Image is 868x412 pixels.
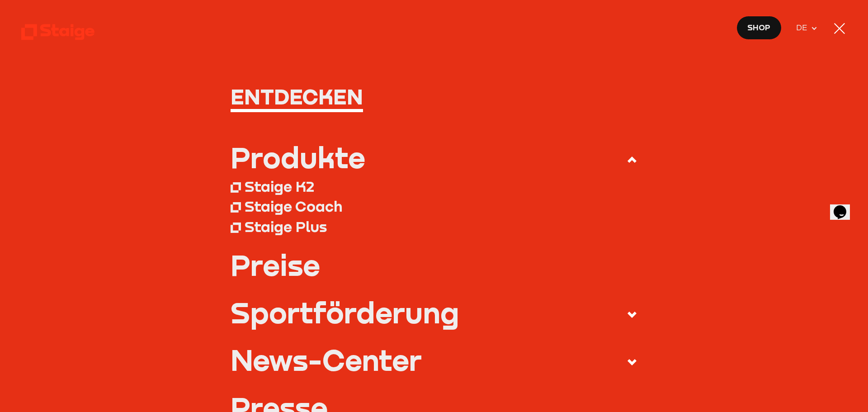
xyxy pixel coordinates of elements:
[231,216,638,237] a: Staige Plus
[231,196,638,217] a: Staige Coach
[245,177,314,195] div: Staige K2
[231,176,638,196] a: Staige K2
[736,16,782,40] a: Shop
[231,346,422,374] div: News-Center
[830,193,859,220] iframe: chat widget
[796,22,811,34] span: DE
[231,251,638,279] a: Preise
[245,218,327,236] div: Staige Plus
[231,298,459,327] div: Sportförderung
[245,197,342,215] div: Staige Coach
[231,143,365,171] div: Produkte
[747,21,770,34] span: Shop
